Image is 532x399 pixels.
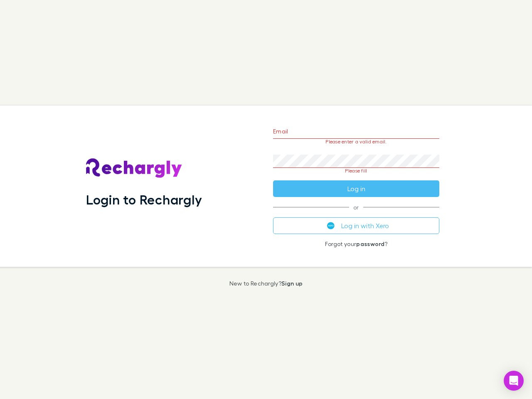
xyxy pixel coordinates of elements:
p: Forgot your ? [273,241,439,247]
img: Rechargly's Logo [86,158,182,178]
p: New to Rechargly? [229,280,303,287]
p: Please enter a valid email. [273,139,439,145]
button: Log in [273,180,439,197]
a: password [356,240,384,247]
h1: Login to Rechargly [86,192,202,207]
button: Log in with Xero [273,217,439,234]
div: Open Intercom Messenger [504,371,524,391]
span: or [273,207,439,207]
p: Please fill [273,168,439,174]
a: Sign up [281,280,303,287]
img: Xero's logo [327,222,335,229]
